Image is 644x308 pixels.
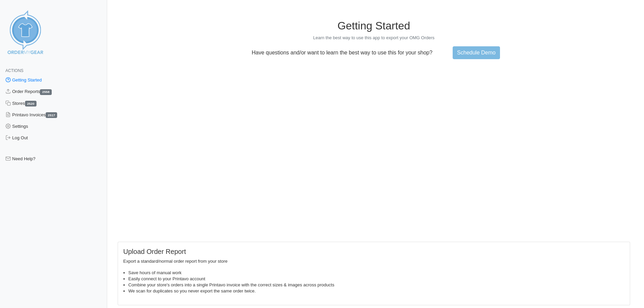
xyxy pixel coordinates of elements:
[46,112,57,118] span: 2517
[118,19,630,32] h1: Getting Started
[118,35,630,41] p: Learn the best way to use this app to export your OMG Orders
[40,89,51,95] span: 2558
[128,270,625,276] li: Save hours of manual work
[128,288,625,294] li: We scan for duplicates so you never export the same order twice.
[453,46,500,59] a: Schedule Demo
[123,258,625,264] p: Export a standard/normal order report from your store
[128,276,625,282] li: Easily connect to your Printavo account
[248,50,437,56] p: Have questions and/or want to learn the best way to use this for your shop?
[123,247,625,256] h5: Upload Order Report
[5,68,23,73] span: Actions
[128,282,625,288] li: Combine your store's orders into a single Printavo invoice with the correct sizes & images across...
[25,101,37,106] span: 2520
